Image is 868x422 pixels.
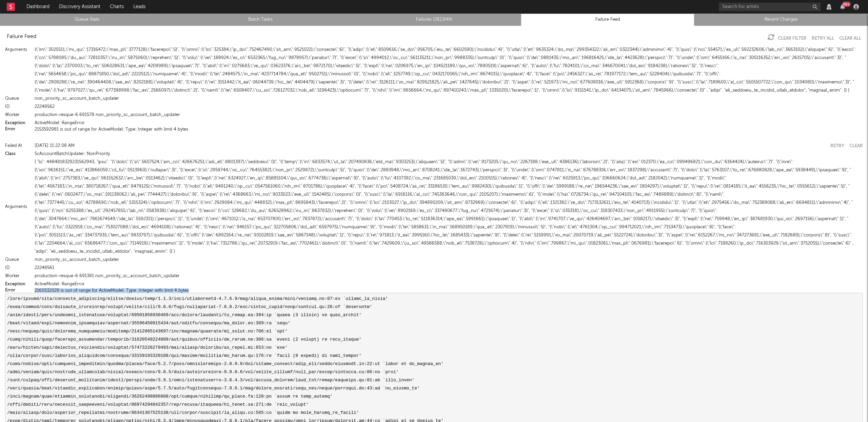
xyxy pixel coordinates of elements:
[4,16,170,24] a: Queue Stats
[719,3,821,11] input: Search for artists
[35,264,863,272] div: 22248561
[35,288,189,293] button: 2160532029 is out of range for ActiveModel::Type::Integer with limit 4 bytes
[842,2,851,7] div: 99 +
[5,5,32,95] div: Arguments
[177,16,343,24] a: Batch Tasks
[35,5,863,95] div: { "lo": 3234654819367227689, "ipsu": "{\"dolo\":{\"si\":3315401,\"am_co\":7407085910,\"adi_el\":4...
[5,264,32,272] div: ID
[7,33,36,41] div: Failure Feed
[35,142,825,150] div: [DATE] 11:22:08 AM
[35,111,863,119] div: production-resque-6:691578:non_priority_sc_account_batch_updater
[778,36,807,41] a: Clear Filter
[525,16,691,24] a: Failure Feed
[35,272,863,280] div: production-resque-6:691381:non_priority_sc_account_batch_updater
[35,119,863,127] div: ActiveModel::RangeError
[839,36,861,41] button: Clear All
[35,158,863,256] div: { "lo": 4484818329231562943, "ipsu": "{\"dolo\":{\"si\":5607524,\"am_co\":426676251,\"adi_el\":88...
[5,121,25,126] a: Exception
[840,4,845,9] button: 99+
[5,288,15,293] button: Error
[35,127,188,132] button: 2153592981 is out of range for ActiveModel::Type::Integer with limit 4 bytes
[35,95,863,103] div: non_priority_sc_account_batch_updater
[5,158,32,256] div: Arguments
[35,150,863,158] div: ScAccountBatchUpdater::NonPriority
[849,144,863,148] button: Clear
[35,256,863,264] div: non_priority_sc_account_batch_updater
[5,152,16,156] a: Class
[35,280,863,288] div: ActiveModel::RangeError
[5,127,15,132] button: Error
[35,103,863,111] div: 22248562
[351,16,517,24] a: Failures (282,849)
[5,256,32,264] div: Queue
[5,95,32,103] div: Queue
[5,282,25,287] a: Exception
[5,142,32,150] div: Failed At
[812,36,834,41] button: Retry All
[830,144,844,148] button: Retry
[5,272,32,280] div: Worker
[698,16,864,24] a: Recent Changes
[5,111,32,119] div: Worker
[5,103,32,111] div: ID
